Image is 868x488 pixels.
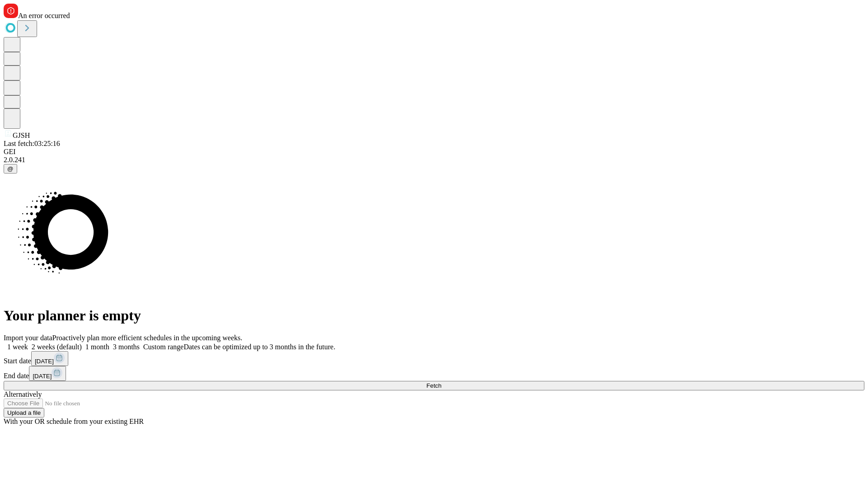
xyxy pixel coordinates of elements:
button: [DATE] [31,351,68,366]
button: [DATE] [29,366,66,381]
span: [DATE] [35,358,54,365]
span: Proactively plan more efficient schedules in the upcoming weeks. [52,334,242,342]
button: Fetch [4,381,864,390]
span: GJSH [13,131,30,139]
span: @ [7,165,14,172]
button: @ [4,164,17,174]
div: GEI [4,148,864,156]
button: Upload a file [4,408,44,418]
span: Import your data [4,334,52,342]
span: Dates can be optimized up to 3 months in the future. [184,343,335,351]
span: 2 weeks (default) [32,343,82,351]
span: 1 week [7,343,28,351]
span: Fetch [426,382,441,389]
span: 1 month [85,343,109,351]
span: 3 months [113,343,140,351]
h1: Your planner is empty [4,307,864,324]
span: [DATE] [33,373,52,380]
span: Alternatively [4,390,42,398]
span: Custom range [143,343,184,351]
span: An error occurred [18,12,70,19]
span: With your OR schedule from your existing EHR [4,418,144,425]
div: End date [4,366,864,381]
div: 2.0.241 [4,156,864,164]
div: Start date [4,351,864,366]
span: Last fetch: 03:25:16 [4,140,60,147]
